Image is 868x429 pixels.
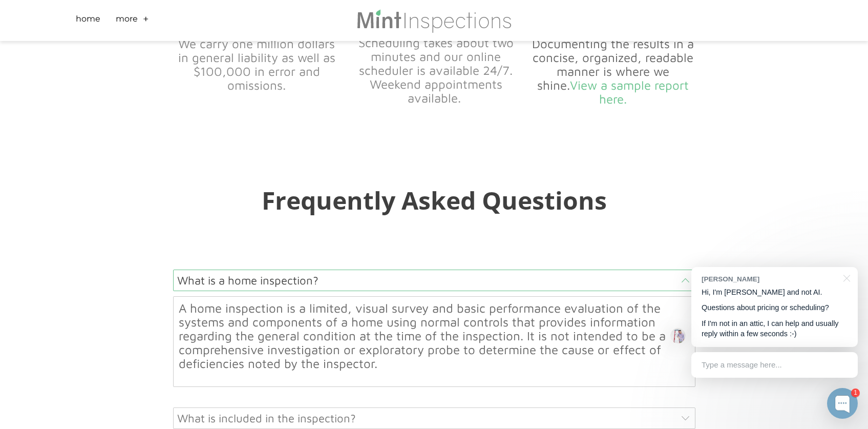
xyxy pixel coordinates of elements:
a: Home [76,13,100,29]
font: We carry one million dollars in general liability as well as $100,000 in error and omissions. [178,36,335,92]
font: A home inspection is a limited, visual survey and basic performance evaluation of the systems and... [179,301,666,371]
font: Frequently Asked Questions [262,183,607,217]
p: Questions about pricing or scheduling? [702,302,848,313]
div: [PERSON_NAME] [702,274,837,284]
div: 1 [851,389,860,397]
div: What is included in the inspection? [173,407,695,429]
div: What is a home inspection? [173,270,695,291]
a: + [143,13,149,29]
p: If I'm not in an attic, I can help and usually reply within a few seconds :-) [702,318,848,339]
img: Mint Inspections [356,8,512,33]
font: Documenting the results in a concise, organized, readable manner is where we shine. [532,36,694,106]
img: Josh Molleur [670,328,686,343]
a: View a sample report here. [570,78,689,106]
a: More [116,13,138,29]
font: Scheduling takes about two minutes and our online scheduler is available 24/7. Weekend appointmen... [358,35,514,105]
p: Hi, I'm [PERSON_NAME] and not AI. [702,287,848,298]
div: Type a message here... [691,352,858,378]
